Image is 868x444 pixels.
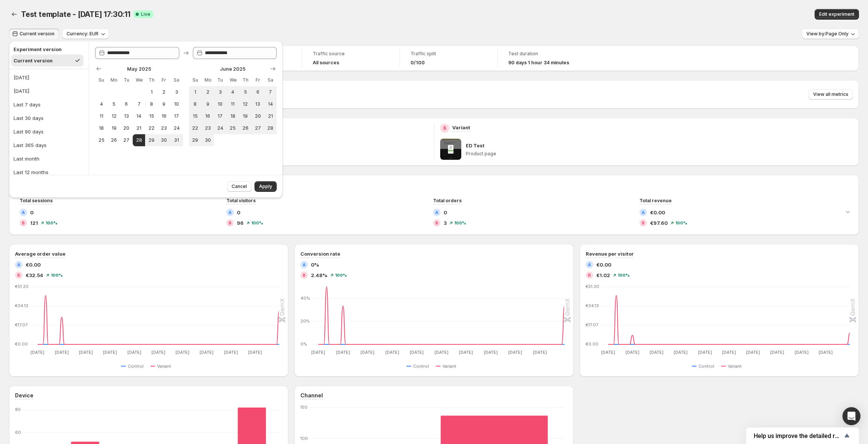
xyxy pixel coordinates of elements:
span: 2 [205,89,211,95]
h2: Experiment version [14,45,81,53]
text: 0% [300,341,307,347]
span: 18 [230,113,236,119]
span: 13 [254,101,261,107]
button: Thursday June 26 2025 [239,122,251,134]
span: Variant [157,363,171,369]
span: 0 [444,209,447,216]
text: €34.13 [15,303,28,308]
span: Fr [254,77,261,83]
button: Wednesday June 18 2025 [227,110,239,122]
span: Test template - [DATE] 17:30:11 [21,10,130,19]
button: Friday June 27 2025 [251,122,264,134]
div: Current version [14,57,53,64]
button: Last month [11,153,86,165]
button: Tuesday June 3 2025 [214,86,226,98]
div: Last 90 days [14,128,44,135]
text: €34.13 [586,303,599,308]
div: Last 30 days [14,114,44,122]
th: Tuesday [120,74,133,86]
span: 7 [136,101,142,107]
button: Current version [9,29,59,39]
span: 10 [173,101,180,107]
a: Test duration90 days 1 hour 34 minutes [508,50,585,67]
h2: A [17,262,20,267]
button: Show next month, July 2025 [268,64,278,74]
button: Sunday May 4 2025 [95,98,108,110]
text: [DATE] [459,350,473,355]
span: €32.54 [26,271,43,279]
button: Tuesday May 13 2025 [120,110,133,122]
th: Saturday [170,74,183,86]
span: 6 [123,101,130,107]
button: Friday May 30 2025 [158,134,170,146]
button: Monday May 26 2025 [108,134,120,146]
span: 11 [230,101,236,107]
span: 23 [205,125,211,131]
span: 21 [136,125,142,131]
text: [DATE] [722,350,736,355]
button: Monday May 5 2025 [108,98,120,110]
span: 2 [161,89,167,95]
button: Control [406,362,432,371]
button: Wednesday May 21 2025 [133,122,145,134]
h3: Average order value [15,250,65,258]
span: 5 [242,89,248,95]
span: 100 % [618,273,630,277]
button: Tuesday May 27 2025 [120,134,133,146]
button: Monday May 12 2025 [108,110,120,122]
text: €17.07 [15,322,27,327]
text: [DATE] [151,350,165,355]
h2: B [642,221,645,225]
span: Test duration [508,51,585,57]
button: Sunday May 18 2025 [95,122,108,134]
button: Saturday May 24 2025 [170,122,183,134]
text: [DATE] [746,350,760,355]
text: [DATE] [626,350,639,355]
span: 22 [192,125,198,131]
h4: All sources [313,60,339,66]
button: Cancel [227,181,251,192]
span: 6 [254,89,261,95]
p: ED Test [466,142,485,149]
text: [DATE] [674,350,688,355]
text: €51.20 [15,284,29,289]
button: Saturday June 7 2025 [264,86,277,98]
span: 100 % [51,273,63,277]
text: [DATE] [770,350,784,355]
span: 12 [242,101,248,107]
button: Saturday May 31 2025 [170,134,183,146]
span: 16 [161,113,167,119]
span: 15 [192,113,198,119]
span: Currency: EUR [67,31,98,37]
button: Sunday June 8 2025 [189,98,201,110]
button: Variant [721,362,745,371]
div: Last 12 months [14,168,48,176]
span: 3 [173,89,180,95]
span: 25 [230,125,236,131]
text: [DATE] [200,350,214,355]
button: Saturday June 21 2025 [264,110,277,122]
button: Edit experiment [815,9,859,20]
span: 7 [267,89,274,95]
span: Su [192,77,198,83]
button: Saturday May 17 2025 [170,110,183,122]
h2: B [22,221,25,225]
button: Expand chart [842,206,853,217]
text: 20% [300,318,310,324]
span: 96 [237,219,244,227]
span: 14 [267,101,274,107]
button: Thursday May 15 2025 [145,110,158,122]
th: Thursday [145,74,158,86]
span: 100 % [45,221,58,225]
span: Traffic source [313,51,389,57]
span: 28 [136,137,142,143]
button: [DATE] [11,71,86,83]
span: Total orders [433,198,462,203]
text: [DATE] [55,350,69,355]
button: Control [692,362,717,371]
span: 24 [173,125,180,131]
span: 27 [254,125,261,131]
button: Show previous month, April 2025 [94,64,104,74]
span: Tu [123,77,130,83]
text: 40% [300,295,310,301]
